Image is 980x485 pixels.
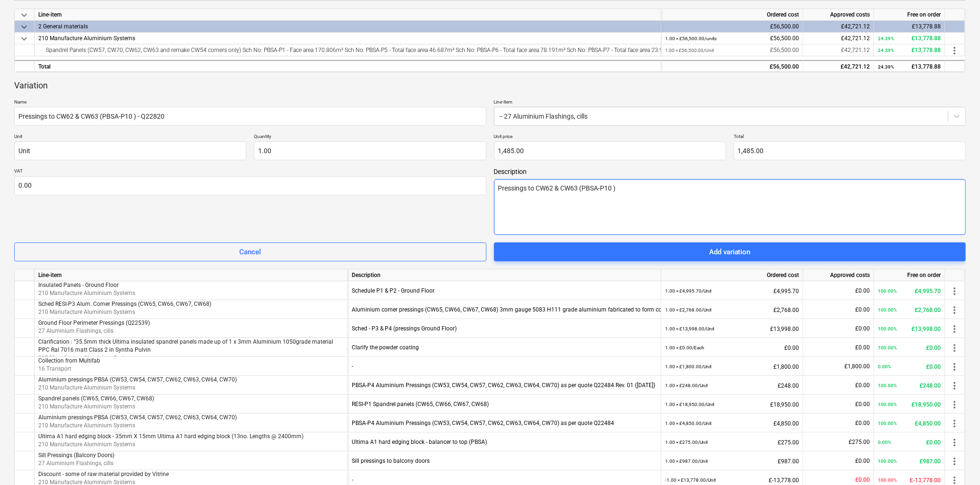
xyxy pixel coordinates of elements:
[949,380,960,391] span: more_vert
[494,168,966,175] span: Description
[665,357,799,376] div: £1,800.00
[352,300,657,319] div: Aluminium corner pressings (CW65, CW66, CW67, CW68) 3mm gauge 5083 H111 grade aluminium fabricate...
[239,246,261,258] div: Cancel
[878,357,941,376] div: £0.00
[38,35,135,42] span: 210 Manufacture Aluminium Systems
[14,80,48,91] p: Variation
[807,300,870,319] div: £0.00
[665,451,799,471] div: £987.00
[494,179,966,235] textarea: Pressings to CW62 & CW63 (PBSA-P10 )
[661,269,803,281] div: Ordered cost
[949,304,960,316] span: more_vert
[665,477,716,483] small: -1.00 × £13,778.00 / Unit
[874,9,945,21] div: Free on order
[18,9,30,21] span: keyboard_arrow_down
[878,21,941,33] div: £13,778.88
[878,402,897,407] small: 100.00%
[254,133,486,141] p: Quantity
[18,21,30,33] span: keyboard_arrow_down
[38,21,657,32] div: 2 General materials
[878,48,894,53] small: 24.39%
[878,33,941,44] div: £13,778.88
[665,440,708,445] small: 1.00 × £275.00 / Unit
[38,433,304,440] span: Ultima A1 hard edging block - 35mm X 15mm Ultima A1 hard edging block (13no. Lengths @ 2400mm)
[38,423,135,429] span: 210 Manufacture Aluminium Systems
[38,355,135,362] span: 210 Manufacture Aluminium Systems
[874,269,945,281] div: Free on order
[878,44,941,56] div: £13,778.88
[665,281,799,301] div: £4,995.70
[352,414,657,433] div: PBSA-P4 Aluminium Pressings (CW53, CW54, CW57, CW62, CW63, CW64, CW70) as per quote Q22484
[878,36,894,41] small: 24.39%
[35,269,348,281] div: Line-item
[878,281,941,301] div: £4,995.70
[352,433,657,451] div: Ultima A1 hard edging block - balancer to top (PBSA)
[665,36,717,41] small: 1.00 × £56,500.00 / units
[878,383,897,388] small: 100.00%
[807,451,870,470] div: £0.00
[665,326,714,331] small: 1.00 × £13,998.00 / Unit
[665,459,708,464] small: 1.00 × £987.00 / Unit
[665,300,799,320] div: £2,768.00
[352,395,657,414] div: RESI-P1 Spandrel panels (CW65, CW66, CW67, CW68)
[878,459,897,464] small: 100.00%
[35,9,661,21] div: Line-item
[949,456,960,467] span: more_vert
[352,338,657,357] div: Clarify the powder coating
[878,326,897,331] small: 100.00%
[878,395,941,414] div: £18,950.00
[878,477,897,483] small: 100.00%
[665,376,799,395] div: £248.00
[494,133,726,141] p: Unit price
[494,99,966,107] p: Line-item
[38,290,135,297] span: 210 Manufacture Aluminium Systems
[878,364,891,369] small: 0.00%
[949,45,960,56] span: more_vert
[665,48,714,53] small: 1.00 × £56,500.00 / Unit
[352,281,657,300] div: Schedule P1 & P2 - Ground Floor
[665,414,799,433] div: £4,850.00
[949,418,960,429] span: more_vert
[38,414,237,421] span: Aluminium pressings PBSA (CW53, CW54, CW57, CW62, CW63, CW64, CW70)
[807,357,870,376] div: £1,800.00
[38,452,114,459] span: Sill Pressings (Balcony Doors)
[807,395,870,414] div: £0.00
[665,307,711,312] small: 1.00 × £2,768.00 / Unit
[807,338,870,357] div: £0.00
[949,323,960,335] span: more_vert
[949,361,960,372] span: more_vert
[38,309,135,316] span: 210 Manufacture Aluminium Systems
[949,342,960,354] span: more_vert
[38,366,71,372] span: 16 Transport
[348,269,661,281] div: Description
[38,328,113,335] span: 27 Aluminium Flashings, cills
[878,451,941,471] div: £987.00
[878,61,941,73] div: £13,778.88
[38,395,154,402] span: Spandrel panels (CW65, CW66, CW67, CW68)
[878,440,891,445] small: 0.00%
[665,383,708,388] small: 1.00 × £248.00 / Unit
[38,460,113,467] span: 27 Aluminium Flashings, cills
[949,437,960,448] span: more_vert
[709,246,751,258] div: Add variation
[14,168,486,176] p: VAT
[878,338,941,357] div: £0.00
[38,338,333,353] span: Clarification : “35.5mm thick Ultima insulated spandrel panels made up of 1 x 3mm Aluminium 1050g...
[665,61,799,73] div: £56,500.00
[878,414,941,433] div: £4,850.00
[665,44,799,56] div: £56,500.00
[878,345,897,350] small: 100.00%
[878,433,941,452] div: £0.00
[878,376,941,395] div: £248.00
[352,357,657,376] div: -
[807,281,870,300] div: £0.00
[38,282,119,288] span: Insulated Panels - Ground Floor
[803,269,874,281] div: Approved costs
[807,44,870,56] div: £42,721.12
[878,288,897,294] small: 100.00%
[38,404,135,410] span: 210 Manufacture Aluminium Systems
[807,414,870,433] div: £0.00
[878,64,894,69] small: 24.39%
[665,421,711,426] small: 1.00 × £4,850.00 / Unit
[807,61,870,73] div: £42,721.12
